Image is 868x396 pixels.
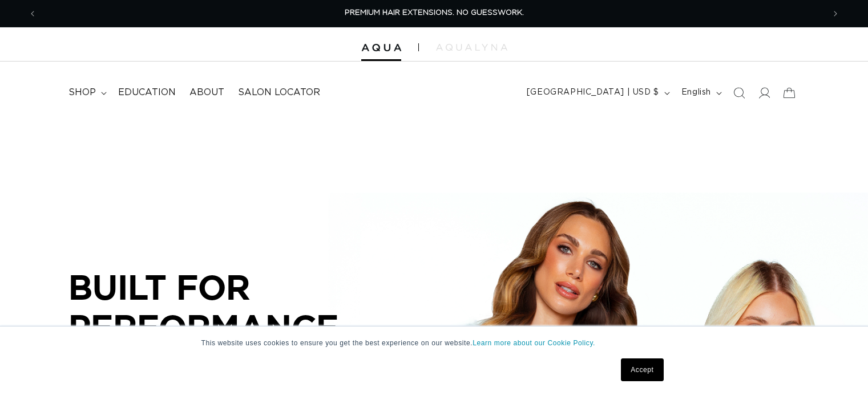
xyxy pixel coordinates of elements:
[621,358,663,381] a: Accept
[231,80,327,105] a: Salon Locator
[189,87,224,99] span: About
[681,87,711,99] span: English
[68,87,96,99] span: shop
[823,3,848,25] button: Next announcement
[62,80,111,105] summary: shop
[111,80,183,105] a: Education
[527,87,659,99] span: [GEOGRAPHIC_DATA] | USD $
[436,44,507,51] img: aqualyna.com
[726,80,752,105] summary: Search
[238,87,320,99] span: Salon Locator
[345,9,524,17] span: PREMIUM HAIR EXTENSIONS. NO GUESSWORK.
[118,87,176,99] span: Education
[473,339,595,347] a: Learn more about our Cookie Policy.
[183,80,231,105] a: About
[675,82,726,104] button: English
[201,338,667,348] p: This website uses cookies to ensure you get the best experience on our website.
[20,3,45,25] button: Previous announcement
[520,82,675,104] button: [GEOGRAPHIC_DATA] | USD $
[361,44,401,52] img: Aqua Hair Extensions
